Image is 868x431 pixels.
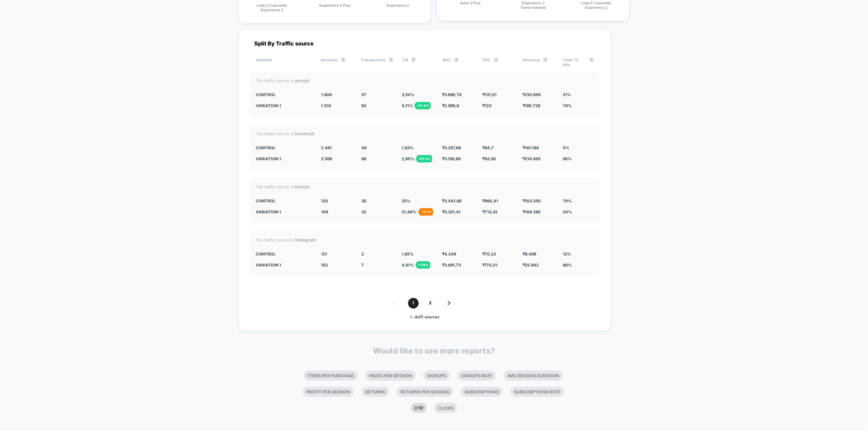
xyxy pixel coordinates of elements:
[563,252,594,256] div: 12%
[320,3,350,8] span: Experience 2 Plus
[256,92,312,97] div: CONTROL
[434,403,457,413] li: Clicks
[482,252,496,256] span: ₹ 70,23
[494,57,498,62] button: ?
[442,198,461,203] span: ₹ 3.441,66
[256,237,594,242] div: The traffic source is:
[341,57,346,62] button: ?
[250,315,600,320] div: 1 - 4 of 5 sources
[256,103,312,108] div: Variation 1
[321,263,328,267] span: 152
[361,263,364,267] span: 7
[563,145,594,150] div: 5%
[523,156,541,161] span: ₹ 214.655
[403,57,433,67] div: CR
[482,92,497,97] span: ₹ 131,01
[460,1,481,5] span: Quiet 2 Plus
[295,184,310,189] strong: klaviyo
[256,263,312,267] div: Variation 1
[563,92,594,97] div: 21%
[402,145,414,150] span: 1,93 %
[295,237,316,242] strong: instagram
[361,252,364,256] span: 2
[256,252,312,256] div: CONTROL
[256,209,312,214] div: Variation 1
[365,371,416,381] li: Pages Per Session
[302,387,354,397] li: Profit Per Session
[402,156,414,161] span: 2,65 %
[442,92,461,97] span: ₹ 3.695,78
[442,263,461,267] span: ₹ 3.691,73
[425,298,436,309] span: 2
[402,252,414,256] span: 1,65 %
[523,145,539,150] span: ₹ 161.168
[408,298,419,309] span: 1
[256,57,312,67] div: Variation
[249,3,295,12] span: Loop X Coachella Experience 2
[563,156,594,161] div: 95%
[482,145,494,150] span: ₹ 64,7
[482,198,498,203] span: ₹ 860,41
[442,209,461,214] span: ₹ 3.321,41
[523,252,536,256] span: ₹ 8.498
[256,156,312,161] div: Variation 1
[563,263,594,267] div: 88%
[454,57,459,62] button: ?
[402,198,410,203] span: 25 %
[563,198,594,203] div: 76%
[321,209,328,214] span: 149
[402,103,413,108] span: 4,11 %
[482,263,497,267] span: ₹ 170,01
[256,198,312,203] div: CONTROL
[361,156,366,161] span: 68
[321,103,331,108] span: 1.510
[321,198,328,203] span: 120
[411,57,416,62] button: ?
[361,57,393,67] div: Transactions
[482,209,497,214] span: ₹ 713,32
[361,103,366,108] span: 62
[256,184,594,189] div: The traffic source is:
[523,57,554,67] div: Revenue
[321,57,352,67] div: Sessions
[563,209,594,214] div: 24%
[295,131,315,136] strong: facebook
[483,57,514,67] div: PSV
[423,371,450,381] li: Signups
[442,103,459,108] span: ₹ 2.995,6
[510,387,564,397] li: Subscriptions Rate
[386,3,409,8] span: Experience 2
[510,1,556,10] span: Experience 2 Tomorrowland
[563,103,594,108] div: 79%
[250,40,600,47] div: Split By Traffic source
[402,92,414,97] span: 3,54 %
[389,57,393,62] button: ?
[461,387,503,397] li: Subscriptions
[442,145,461,150] span: ₹ 3.357,68
[523,263,539,267] span: ₹ 25.842
[415,102,431,109] div: + 15.8 %
[504,371,563,381] li: Avg Session Duration
[482,103,491,108] span: ₹ 123
[563,57,594,67] div: Odds To Win
[523,198,541,203] span: ₹ 103.250
[458,371,496,381] li: Signups Rate
[256,78,594,83] div: The traffic source is:
[373,346,495,355] p: Would like to see more reports?
[295,78,309,83] strong: google
[361,92,366,97] span: 57
[416,261,430,269] div: + 179 %
[443,57,473,67] div: AOV
[589,57,594,62] button: ?
[417,155,432,162] div: + 37.4 %
[361,209,366,214] span: 32
[411,403,427,413] li: Ctr
[543,57,548,62] button: ?
[361,198,367,203] span: 30
[362,387,389,397] li: Returns
[321,92,332,97] span: 1.608
[321,156,332,161] span: 2.569
[523,103,540,108] span: ₹ 185.728
[573,1,619,10] span: Loop X Coachella Experience 2
[523,92,541,97] span: ₹ 210.659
